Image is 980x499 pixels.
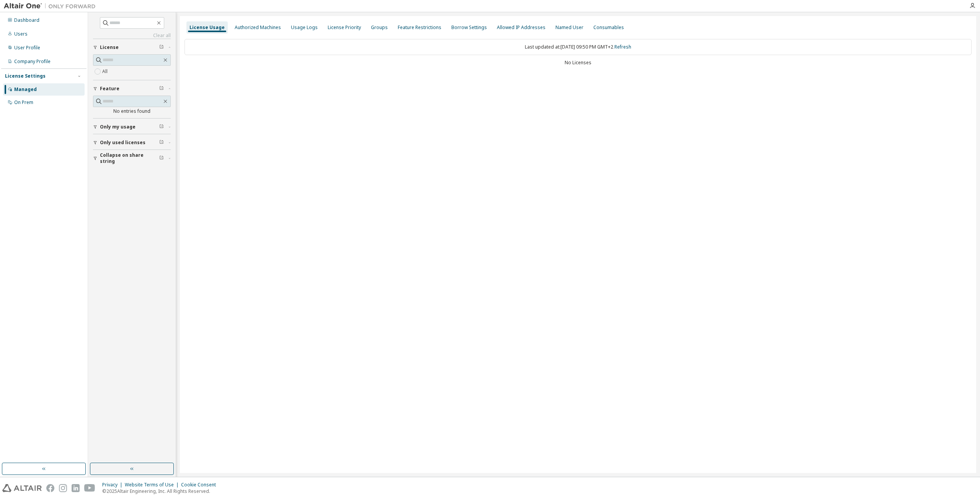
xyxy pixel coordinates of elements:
[235,24,281,31] div: Authorized Machines
[451,24,487,31] div: Borrow Settings
[93,39,171,56] button: License
[93,150,171,167] button: Collapse on share string
[14,59,51,65] div: Company Profile
[555,24,583,31] div: Named User
[14,45,40,51] div: User Profile
[2,484,42,492] img: altair_logo.svg
[93,134,171,151] button: Only used licenses
[185,39,972,55] div: Last updated at: [DATE] 09:50 PM GMT+2
[371,24,388,31] div: Groups
[159,44,164,50] span: Clear filter
[59,484,67,492] img: instagram.svg
[593,24,624,31] div: Consumables
[614,44,631,50] a: Refresh
[14,17,39,23] div: Dashboard
[93,108,171,114] div: No entries found
[102,482,125,488] div: Privacy
[497,24,546,31] div: Allowed IP Addresses
[14,86,37,93] div: Managed
[189,24,225,31] div: License Usage
[185,60,972,66] div: No Licenses
[100,44,119,50] span: License
[93,33,171,39] a: Clear all
[181,482,220,488] div: Cookie Consent
[4,2,100,10] img: Altair One
[328,24,361,31] div: License Priority
[14,31,28,37] div: Users
[100,140,145,146] span: Only used licenses
[159,140,164,146] span: Clear filter
[100,152,159,164] span: Collapse on share string
[291,24,318,31] div: Usage Logs
[102,67,109,76] label: All
[125,482,181,488] div: Website Terms of Use
[100,86,119,92] span: Feature
[93,119,171,135] button: Only my usage
[46,484,54,492] img: facebook.svg
[159,124,164,130] span: Clear filter
[159,155,164,161] span: Clear filter
[398,24,441,31] div: Feature Restrictions
[72,484,80,492] img: linkedin.svg
[102,488,220,494] p: © 2025 Altair Engineering, Inc. All Rights Reserved.
[84,484,95,492] img: youtube.svg
[14,99,33,106] div: On Prem
[100,124,136,130] span: Only my usage
[159,86,164,92] span: Clear filter
[93,80,171,97] button: Feature
[5,73,46,79] div: License Settings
